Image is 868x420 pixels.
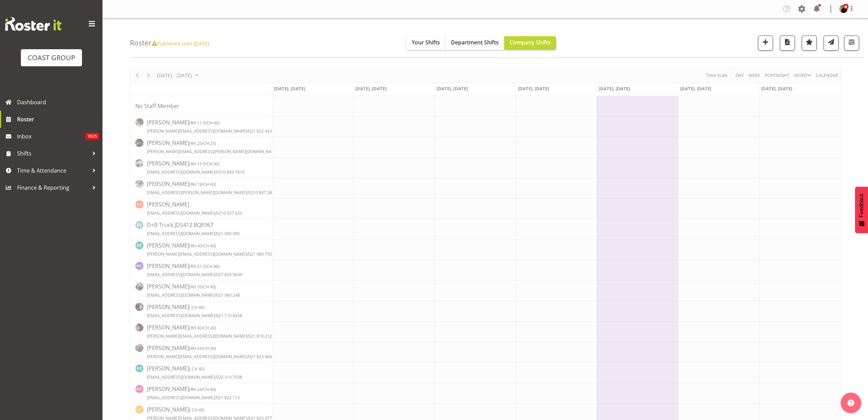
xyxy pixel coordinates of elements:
[445,36,504,50] button: Department Shifts
[839,5,848,13] img: micah-hetrick73ebaf9e9aacd948a3fc464753b70555.png
[17,114,99,124] span: Roster
[780,36,795,51] button: Download a PDF of the roster according to the set date range.
[510,39,551,46] span: Company Shifts
[802,36,817,51] button: Highlight an important date within the roster.
[17,165,89,176] span: Time & Attendance
[504,36,556,50] button: Company Shifts
[17,131,85,141] span: Inbox
[130,39,209,47] h4: Roster
[844,36,859,51] button: Filter Shifts
[855,187,868,233] button: Feedback - Show survey
[85,133,99,140] span: 1025
[17,148,89,159] span: Shifts
[824,36,839,51] button: Send a list of all shifts for the selected filtered period to all rostered employees.
[758,36,773,51] button: Add a new shift
[17,182,89,193] span: Finance & Reporting
[412,39,440,46] span: Your Shifts
[28,53,75,63] div: COAST GROUP
[858,193,865,217] span: Feedback
[5,17,61,31] img: Rosterit website logo
[152,40,209,47] span: Published until [DATE]
[17,97,99,107] span: Dashboard
[451,39,499,46] span: Department Shifts
[406,36,445,50] button: Your Shifts
[848,399,854,406] img: help-xxl-2.png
